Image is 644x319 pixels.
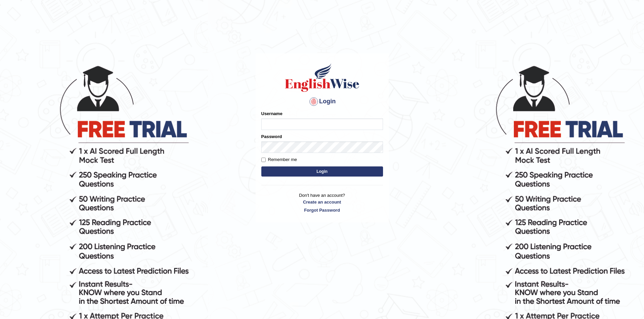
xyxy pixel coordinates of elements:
input: Remember me [261,158,266,162]
label: Password [261,133,282,140]
button: Login [261,166,383,177]
img: Logo of English Wise sign in for intelligent practice with AI [284,62,361,93]
label: Remember me [261,156,297,163]
a: Forgot Password [261,207,383,213]
p: Don't have an account? [261,192,383,213]
h4: Login [261,96,383,107]
label: Username [261,110,283,117]
a: Create an account [261,199,383,205]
